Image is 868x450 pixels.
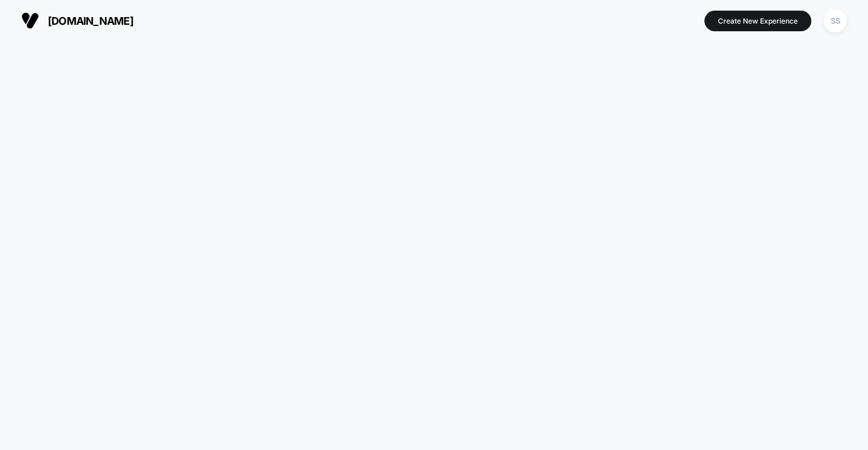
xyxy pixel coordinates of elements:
[18,11,137,30] button: [DOMAIN_NAME]
[820,9,850,33] button: SS
[21,12,39,29] img: Visually logo
[48,15,133,27] span: [DOMAIN_NAME]
[704,11,811,31] button: Create New Experience
[824,9,847,32] div: SS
